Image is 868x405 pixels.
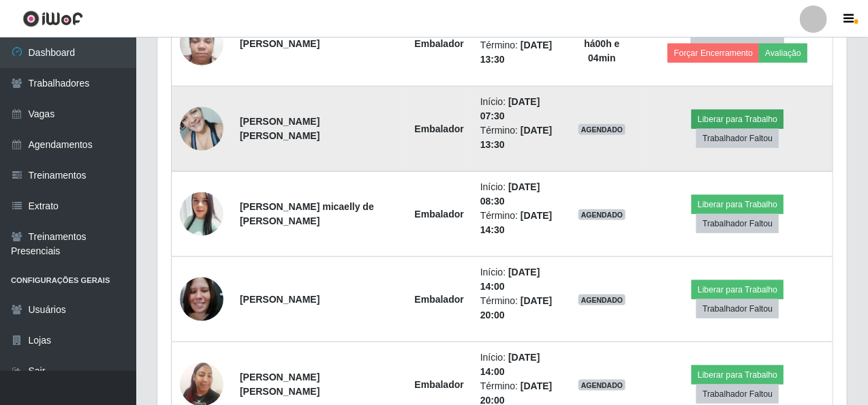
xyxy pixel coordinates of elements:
[480,352,540,377] time: [DATE] 14:00
[696,129,779,148] button: Trabalhador Faltou
[480,209,553,237] li: Término:
[480,267,540,292] time: [DATE] 14:00
[22,10,83,27] img: CoreUI Logo
[180,14,223,72] img: 1678404349838.jpeg
[578,209,626,220] span: AGENDADO
[480,181,540,207] time: [DATE] 08:30
[578,124,626,135] span: AGENDADO
[180,270,223,328] img: 1740227946372.jpeg
[692,280,784,299] button: Liberar para Trabalho
[480,265,553,294] li: Início:
[480,350,553,379] li: Início:
[240,201,374,226] strong: [PERSON_NAME] micaelly de [PERSON_NAME]
[578,295,626,305] span: AGENDADO
[692,365,784,385] button: Liberar para Trabalho
[692,110,784,129] button: Liberar para Trabalho
[696,385,779,404] button: Trabalhador Faltou
[480,123,553,152] li: Término:
[240,294,320,305] strong: [PERSON_NAME]
[480,38,553,67] li: Término:
[415,379,464,390] strong: Embalador
[240,38,320,49] strong: [PERSON_NAME]
[415,209,464,220] strong: Embalador
[415,123,464,134] strong: Embalador
[480,294,553,322] li: Término:
[578,380,626,391] span: AGENDADO
[696,299,779,318] button: Trabalhador Faltou
[180,188,223,240] img: 1748729241814.jpeg
[240,372,320,397] strong: [PERSON_NAME] [PERSON_NAME]
[480,96,540,121] time: [DATE] 07:30
[668,44,759,63] button: Forçar Encerramento
[240,116,320,141] strong: [PERSON_NAME] [PERSON_NAME]
[415,294,464,305] strong: Embalador
[696,214,779,233] button: Trabalhador Faltou
[692,195,784,214] button: Liberar para Trabalho
[180,100,223,157] img: 1714959691742.jpeg
[759,44,807,63] button: Avaliação
[480,180,553,209] li: Início:
[585,38,620,63] strong: há 00 h e 04 min
[415,38,464,49] strong: Embalador
[480,95,553,123] li: Início:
